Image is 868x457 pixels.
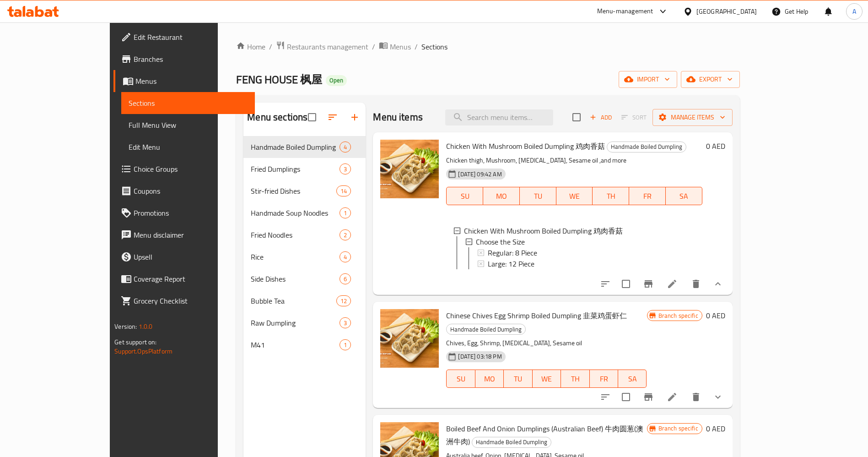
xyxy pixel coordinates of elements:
button: WE [556,187,593,205]
span: Upsell [134,251,248,262]
button: TH [593,187,629,205]
span: [DATE] 09:42 AM [454,170,505,179]
span: Chicken With Mushroom Boiled Dumpling 鸡肉香菇 [464,225,623,236]
span: Sections [421,41,447,52]
a: Support.OpsPlatform [114,345,173,357]
span: Promotions [134,207,248,218]
a: Coupons [113,180,255,202]
span: 4 [340,143,350,152]
button: Add section [344,106,366,128]
img: Chicken With Mushroom Boiled Dumpling 鸡肉香菇 [380,140,439,198]
div: items [340,229,351,240]
span: Menu disclaimer [134,229,248,240]
span: Branch specific [655,424,702,433]
span: Add item [586,110,615,125]
h6: 0 AED [706,309,725,322]
button: SU [446,370,475,388]
span: 1.0.0 [139,321,153,332]
a: Edit menu item [667,392,678,403]
span: Select all sections [302,108,322,127]
span: WE [560,190,589,203]
div: Menu-management [597,6,653,17]
span: 1 [340,341,350,349]
span: Boiled Beef And Onion Dumplings (Australian Beef) 牛肉圆葱(澳洲牛肉) [446,422,643,448]
button: FR [629,187,666,205]
span: Sections [129,98,248,109]
span: SA [622,372,643,386]
div: Handmade Soup Noodles1 [243,202,366,224]
li: / [415,41,418,52]
button: WE [533,370,561,388]
div: Handmade Soup Noodles [251,207,340,218]
span: import [626,74,670,85]
span: Handmade Boiled Dumpling [251,141,340,152]
span: TU [523,190,553,203]
span: Grocery Checklist [134,295,248,306]
span: 14 [337,187,350,196]
p: Chives, Egg, Shrimp, [MEDICAL_DATA], Sesame oil [446,337,647,349]
span: Large: 12 Piece [488,258,534,269]
span: Choose the Size [476,236,525,247]
span: Select to update [616,387,636,407]
h6: 0 AED [706,140,725,152]
nav: Menu sections [243,132,366,359]
span: Chinese Chives Egg Shrimp Boiled Dumpling 韭菜鸡蛋虾仁 [446,309,627,322]
span: Select section [567,108,586,127]
span: 4 [340,253,350,261]
div: items [336,295,351,306]
a: Upsell [113,246,255,268]
span: TU [507,372,528,386]
span: Bubble Tea [251,295,336,306]
span: SU [450,190,480,203]
span: FENG HOUSE 枫屋 [236,69,322,90]
span: Select to update [616,274,636,294]
div: items [340,273,351,284]
div: Fried Dumplings [251,163,340,174]
div: Handmade Boiled Dumpling [472,437,551,448]
div: Rice [251,251,340,262]
div: items [340,251,351,262]
div: Fried Noodles2 [243,224,366,246]
span: Choice Groups [134,163,248,174]
span: A [852,6,856,16]
span: TH [565,372,586,386]
div: Side Dishes6 [243,268,366,290]
div: M411 [243,334,366,356]
span: Raw Dumpling [251,317,340,328]
div: items [336,185,351,196]
button: export [681,71,740,88]
button: show more [707,273,729,295]
span: Restaurants management [287,41,368,52]
span: 1 [340,209,350,218]
span: Side Dishes [251,273,340,284]
span: Coupons [134,185,248,196]
span: 3 [340,319,350,327]
a: Coverage Report [113,268,255,290]
p: Chicken thigh, Mushroom, [MEDICAL_DATA], Sesame oil ,and more [446,155,702,166]
div: Bubble Tea12 [243,290,366,312]
div: Handmade Boiled Dumpling4 [243,136,366,158]
span: SA [669,190,699,203]
a: Choice Groups [113,158,255,180]
div: Handmade Boiled Dumpling [446,324,526,335]
span: SU [450,372,471,386]
button: FR [590,370,618,388]
div: items [340,317,351,328]
button: SU [446,187,483,205]
span: Sort sections [322,106,344,128]
button: MO [483,187,520,205]
a: Promotions [113,202,255,224]
span: Chicken With Mushroom Boiled Dumpling 鸡肉香菇 [446,139,605,153]
nav: breadcrumb [236,41,739,53]
div: items [340,163,351,174]
span: Stir-fried Dishes [251,185,336,196]
span: Regular: 8 Piece [488,247,537,258]
span: Full Menu View [129,120,248,131]
button: Add [586,110,615,125]
button: MO [475,370,504,388]
button: delete [685,386,707,408]
a: Menu disclaimer [113,224,255,246]
span: 12 [337,297,350,305]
